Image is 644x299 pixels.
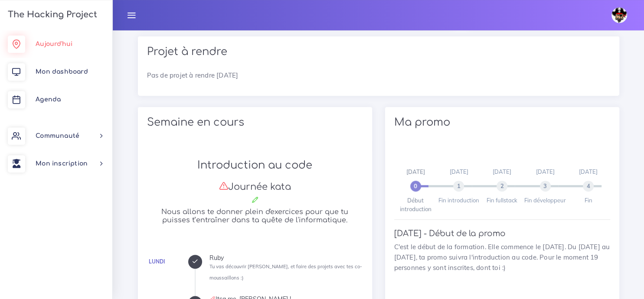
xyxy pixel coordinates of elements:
[583,181,594,192] span: 4
[611,7,627,23] img: avatar
[209,263,362,280] small: Tu vas découvrir [PERSON_NAME], et faire des projets avec tes co-moussaillons :)
[209,255,363,261] div: Ruby
[147,70,610,81] p: Pas de projet à rendre [DATE]
[438,197,479,204] span: Fin introduction
[394,229,610,238] h4: [DATE] - Début de la promo
[410,181,421,192] span: 0
[147,45,610,58] h2: Projet à rendre
[497,181,507,192] span: 2
[147,159,363,172] h2: Introduction au code
[36,133,79,139] span: Communauté
[487,197,517,204] span: Fin fullstack
[540,181,551,192] span: 3
[147,208,363,224] h5: Nous allons te donner plein d'exercices pour que tu puisses t’entraîner dans ta quête de l'inform...
[147,116,363,129] h2: Semaine en cours
[585,197,592,204] span: Fin
[536,168,555,175] span: [DATE]
[524,197,566,204] span: Fin développeur
[36,68,88,75] span: Mon dashboard
[149,258,165,265] a: Lundi
[449,168,468,175] span: [DATE]
[394,116,610,129] h2: Ma promo
[453,181,464,192] span: 1
[36,160,88,167] span: Mon inscription
[5,10,97,19] h3: The Hacking Project
[400,197,432,212] span: Début introduction
[406,168,425,175] span: [DATE]
[36,41,72,47] span: Aujourd'hui
[579,168,598,175] span: [DATE]
[394,242,610,273] p: C'est le début de la formation. Elle commence le [DATE]. Du [DATE] au [DATE], ta promo suivra l'i...
[36,96,61,103] span: Agenda
[147,181,363,192] h3: Journée kata
[493,168,511,175] span: [DATE]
